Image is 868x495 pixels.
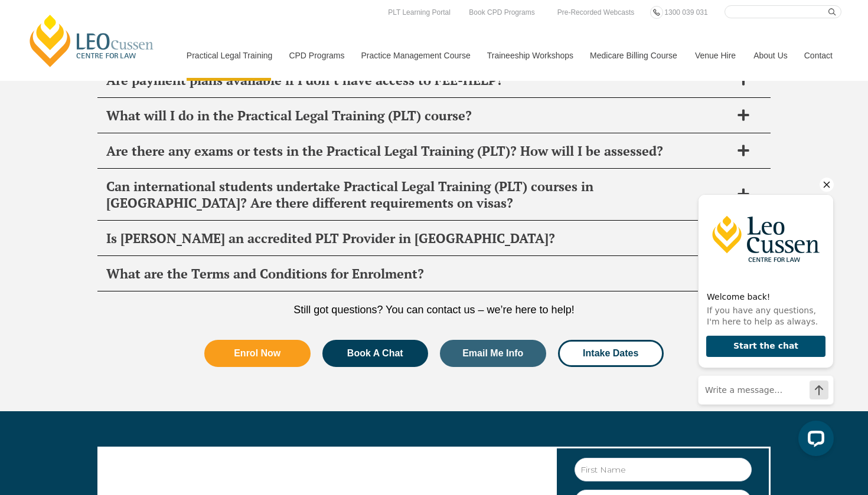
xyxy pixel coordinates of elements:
[385,6,453,19] a: PLT Learning Portal
[204,340,311,367] a: Enrol Now
[178,30,280,81] a: Practical Legal Training
[322,340,429,367] a: Book A Chat
[688,175,838,466] iframe: LiveChat chat widget
[106,143,731,159] h2: Are there any exams or tests in the Practical Legal Training (PLT)? How will I be assessed?
[234,349,280,358] span: Enrol Now
[554,6,638,19] a: Pre-Recorded Webcasts
[27,13,157,68] a: [PERSON_NAME] Centre for Law
[280,30,352,81] a: CPD Programs
[97,303,771,316] p: Still got questions? You can contact us – we’re here to help!
[661,6,710,19] a: 1300 039 031
[106,230,731,247] h2: Is [PERSON_NAME] an accredited PLT Provider in [GEOGRAPHIC_DATA]?
[795,30,841,81] a: Contact
[466,6,537,19] a: Book CPD Programs
[575,458,752,481] input: First Name
[558,340,664,367] a: Intake Dates
[440,340,546,367] a: Email Me Info
[478,30,581,81] a: Traineeship Workshops
[745,30,795,81] a: About Us
[664,8,707,17] span: 1300 039 031
[106,178,731,211] h2: Can international students undertake Practical Legal Training (PLT) courses in [GEOGRAPHIC_DATA]?...
[106,107,731,124] h2: What will I do in the Practical Legal Training (PLT) course?
[347,349,403,358] span: Book A Chat
[106,265,731,282] h2: What are the Terms and Conditions for Enrolment?
[583,349,638,358] span: Intake Dates
[462,349,523,358] span: Email Me Info
[353,30,478,81] a: Practice Management Course
[686,30,745,81] a: Venue Hire
[581,30,686,81] a: Medicare Billing Course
